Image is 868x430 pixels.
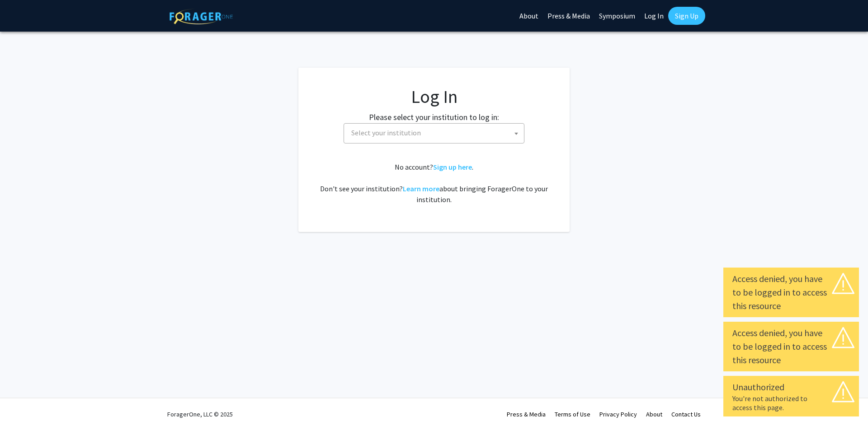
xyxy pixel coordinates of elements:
[316,162,552,205] div: No account? . Don't see your institution? about bringing ForagerOne to your institution.
[344,123,524,143] span: Select your institution
[348,124,524,142] span: Select your institution
[732,380,850,394] div: Unauthorized
[403,184,439,193] a: Learn more about bringing ForagerOne to your institution
[732,394,850,412] div: You're not authorized to access this page.
[369,111,499,123] label: Please select your institution to log in:
[507,410,546,418] a: Press & Media
[167,398,233,430] div: ForagerOne, LLC © 2025
[316,86,552,107] h1: Log In
[732,272,850,313] div: Access denied, you have to be logged in to access this resource
[351,128,421,137] span: Select your institution
[646,410,662,418] a: About
[170,9,233,24] img: ForagerOne Logo
[668,7,705,25] a: Sign Up
[732,326,850,367] div: Access denied, you have to be logged in to access this resource
[555,410,590,418] a: Terms of Use
[433,162,472,171] a: Sign up here
[599,410,637,418] a: Privacy Policy
[671,410,701,418] a: Contact Us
